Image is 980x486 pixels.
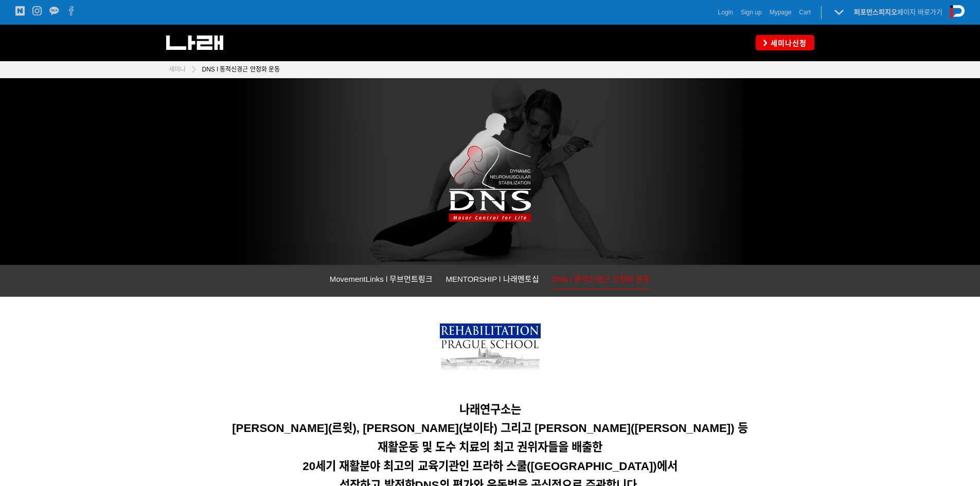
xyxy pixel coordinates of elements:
[197,64,280,75] a: DNS l 동적신경근 안정화 운동
[330,275,433,283] span: MovementLinks l 무브먼트링크
[169,64,186,75] a: 세미나
[718,7,733,17] a: Login
[232,422,748,435] span: [PERSON_NAME](르윗), [PERSON_NAME](보이타) 그리고 [PERSON_NAME]([PERSON_NAME]) 등
[302,460,677,473] span: 20세기 재활분야 최고의 교육기관인 프라하 스쿨([GEOGRAPHIC_DATA])에서
[770,7,792,17] a: Mypage
[756,35,814,50] a: 세미나신청
[330,273,433,289] a: MovementLinks l 무브먼트링크
[202,66,280,73] span: DNS l 동적신경근 안정화 운동
[552,275,651,283] span: DNS l 동적신경근 안정화 운동
[440,323,541,376] img: 7bd3899b73cc6.png
[854,8,897,16] strong: 퍼포먼스피지오
[169,66,186,73] span: 세미나
[552,273,651,289] a: DNS l 동적신경근 안정화 운동
[446,273,539,289] a: MENTORSHIP l 나래멘토십
[446,275,539,283] span: MENTORSHIP l 나래멘토십
[378,441,602,454] span: 재활운동 및 도수 치료의 최고 권위자들을 배출한
[854,8,942,16] a: 퍼포먼스피지오페이지 바로가기
[459,403,521,416] span: 나래연구소는
[741,7,762,17] a: Sign up
[768,38,807,48] span: 세미나신청
[799,7,811,17] a: Cart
